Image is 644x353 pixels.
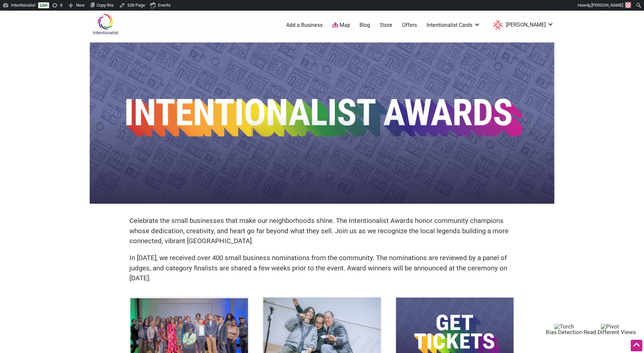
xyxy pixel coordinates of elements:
span: Read Different Views [584,329,636,335]
button: Pivot Read Different Views [584,323,636,335]
img: Pivot [601,324,619,329]
span: [PERSON_NAME] [591,3,623,8]
a: Blog [360,22,370,29]
a: Offers [402,22,417,29]
button: Torch Bias Detection [546,323,582,335]
p: Celebrate the small businesses that make our neighborhoods shine. The Intentionalist Awards honor... [129,216,515,246]
a: [PERSON_NAME] [490,19,554,31]
p: In [DATE], we received over 400 small business nominations from the community. The nominations ar... [129,253,515,283]
li: Sarah-Studer [490,19,554,31]
img: Intentionalist [90,13,121,35]
a: Add a Business [286,22,323,29]
div: Scroll Back to Top [631,340,642,351]
img: Torch [554,324,574,329]
a: Map [332,22,350,29]
a: Live [38,2,49,8]
a: Store [380,22,392,29]
a: Intentionalist Cards [427,22,480,29]
span: Bias Detection [546,329,582,335]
